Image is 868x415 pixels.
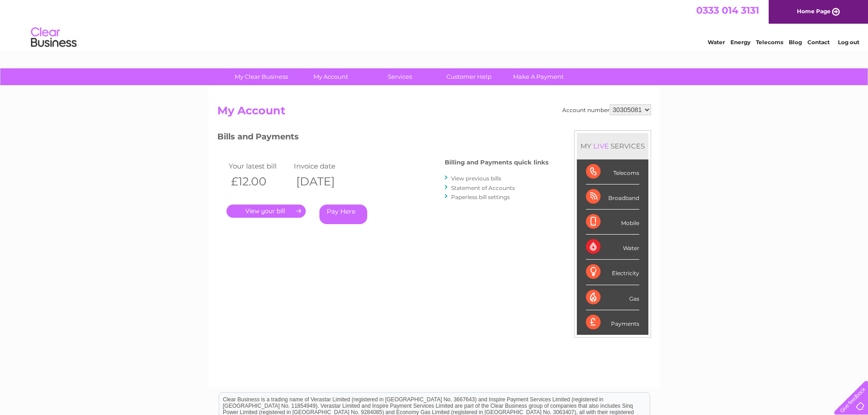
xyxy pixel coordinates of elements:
[708,39,725,46] a: Water
[586,210,639,235] div: Mobile
[445,159,549,166] h4: Billing and Payments quick links
[451,175,501,182] a: View previous bills
[501,68,576,85] a: Make A Payment
[577,133,648,159] div: MY SERVICES
[224,68,299,85] a: My Clear Business
[586,159,639,184] div: Telecoms
[838,39,859,46] a: Log out
[293,68,368,85] a: My Account
[451,194,510,200] a: Paperless bill settings
[431,68,507,85] a: Customer Help
[807,39,830,46] a: Contact
[756,39,783,46] a: Telecoms
[586,235,639,260] div: Water
[562,104,651,115] div: Account number
[586,260,639,285] div: Electricity
[451,184,515,191] a: Statement of Accounts
[730,39,750,46] a: Energy
[226,160,292,172] td: Your latest bill
[292,172,357,191] th: [DATE]
[217,104,651,122] h2: My Account
[591,142,611,150] div: LIVE
[292,160,357,172] td: Invoice date
[696,5,759,16] a: 0333 014 3131
[319,205,367,224] a: Pay Here
[219,5,650,44] div: Clear Business is a trading name of Verastar Limited (registered in [GEOGRAPHIC_DATA] No. 3667643...
[789,39,802,46] a: Blog
[31,24,77,51] img: logo.png
[362,68,437,85] a: Services
[586,184,639,210] div: Broadband
[226,172,292,191] th: £12.00
[226,205,306,218] a: .
[217,130,549,146] h3: Bills and Payments
[586,285,639,310] div: Gas
[586,310,639,335] div: Payments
